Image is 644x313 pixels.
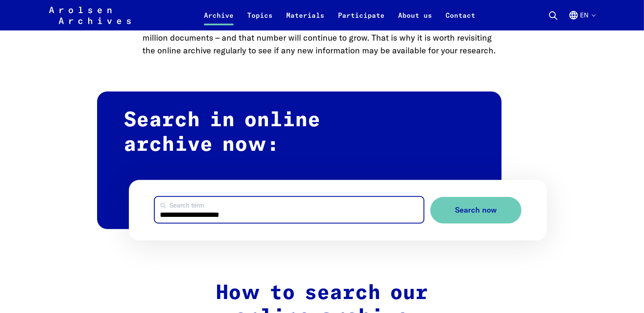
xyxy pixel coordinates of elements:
[569,10,595,30] button: English, language selection
[430,197,521,224] button: Search now
[197,5,482,25] nav: Primary
[97,91,502,229] h2: Search in online archive now:
[279,10,331,30] a: Materials
[331,10,391,30] a: Participate
[455,206,497,215] span: Search now
[240,10,279,30] a: Topics
[197,10,240,30] a: Archive
[439,10,482,30] a: Contact
[391,10,439,30] a: About us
